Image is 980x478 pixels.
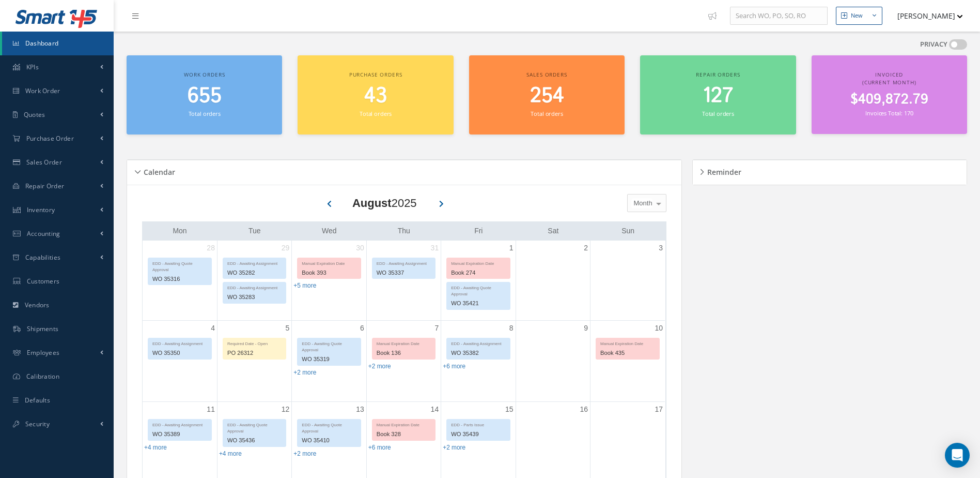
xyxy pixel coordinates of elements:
[596,347,659,359] div: Book 435
[472,225,485,237] a: Friday
[205,241,217,256] a: July 28, 2025
[223,435,286,446] div: WO 35436
[702,110,734,117] small: Total orders
[364,81,387,111] span: 43
[447,338,509,347] div: EDD - Awaiting Assignment
[148,258,211,273] div: EDD - Awaiting Quote Approval
[851,11,863,20] div: New
[447,282,509,297] div: EDD - Awaiting Quote Approval
[360,110,392,117] small: Total orders
[292,320,366,402] td: August 6, 2025
[354,241,366,256] a: July 30, 2025
[25,253,61,262] span: Capabilities
[590,320,665,402] td: August 10, 2025
[223,291,286,303] div: WO 35283
[530,81,564,111] span: 254
[652,321,665,336] a: August 10, 2025
[298,338,360,353] div: EDD - Awaiting Quote Approval
[298,420,360,435] div: EDD - Awaiting Quote Approval
[619,225,636,237] a: Sunday
[657,241,665,256] a: August 3, 2025
[223,347,286,359] div: PO 26312
[27,205,55,214] span: Inventory
[24,110,45,119] span: Quotes
[696,71,740,78] span: Repair orders
[372,428,435,440] div: Book 328
[447,347,509,359] div: WO 35382
[582,241,590,256] a: August 2, 2025
[366,320,441,402] td: August 7, 2025
[223,258,286,267] div: EDD - Awaiting Assignment
[320,225,339,237] a: Wednesday
[703,81,733,111] span: 127
[26,372,59,381] span: Calibration
[875,71,903,78] span: Invoiced
[127,55,282,135] a: Work orders 655 Total orders
[372,347,435,359] div: Book 136
[516,241,590,321] td: August 2, 2025
[850,89,928,110] span: $409,872.79
[148,338,211,347] div: EDD - Awaiting Assignment
[189,110,221,117] small: Total orders
[507,241,516,256] a: August 1, 2025
[582,321,590,336] a: August 9, 2025
[26,158,62,167] span: Sales Order
[888,6,963,26] button: [PERSON_NAME]
[447,420,509,428] div: EDD - Parts Issue
[25,420,50,428] span: Security
[396,225,412,237] a: Thursday
[188,81,222,111] span: 655
[298,353,360,365] div: WO 35319
[368,444,391,451] a: Show 6 more events
[349,71,402,78] span: Purchase orders
[143,241,217,321] td: July 28, 2025
[27,277,60,286] span: Customers
[27,229,60,238] span: Accounting
[920,39,947,50] label: PRIVACY
[447,428,509,440] div: WO 35439
[441,320,516,402] td: August 8, 2025
[246,225,263,237] a: Tuesday
[25,86,60,95] span: Work Order
[443,444,465,451] a: Show 2 more events
[546,225,561,237] a: Saturday
[279,402,292,417] a: August 12, 2025
[223,282,286,291] div: EDD - Awaiting Assignment
[516,320,590,402] td: August 9, 2025
[372,267,435,279] div: WO 35337
[447,258,509,267] div: Manual Expiration Date
[223,338,286,347] div: Required Date - Open
[372,258,435,267] div: EDD - Awaiting Assignment
[205,402,217,417] a: August 11, 2025
[507,321,516,336] a: August 8, 2025
[298,267,360,279] div: Book 393
[284,321,292,336] a: August 5, 2025
[469,55,625,135] a: Sales orders 254 Total orders
[223,267,286,279] div: WO 35282
[945,443,970,468] div: Open Intercom Messenger
[223,420,286,435] div: EDD - Awaiting Quote Approval
[25,182,65,190] span: Repair Order
[531,110,563,117] small: Total orders
[25,301,50,309] span: Vendors
[279,241,292,256] a: July 29, 2025
[366,241,441,321] td: July 31, 2025
[372,420,435,428] div: Manual Expiration Date
[432,321,441,336] a: August 7, 2025
[148,420,211,428] div: EDD - Awaiting Assignment
[298,55,453,135] a: Purchase orders 43 Total orders
[209,321,217,336] a: August 4, 2025
[293,450,316,457] a: Show 2 more events
[293,282,316,289] a: Show 5 more events
[578,402,590,417] a: August 16, 2025
[812,55,967,134] a: Invoiced (Current Month) $409,872.79 Invoices Total: 170
[27,324,59,333] span: Shipments
[372,338,435,347] div: Manual Expiration Date
[429,402,441,417] a: August 14, 2025
[429,241,441,256] a: July 31, 2025
[526,71,567,78] span: Sales orders
[354,402,366,417] a: August 13, 2025
[27,348,60,357] span: Employees
[447,267,509,279] div: Book 274
[26,63,39,71] span: KPIs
